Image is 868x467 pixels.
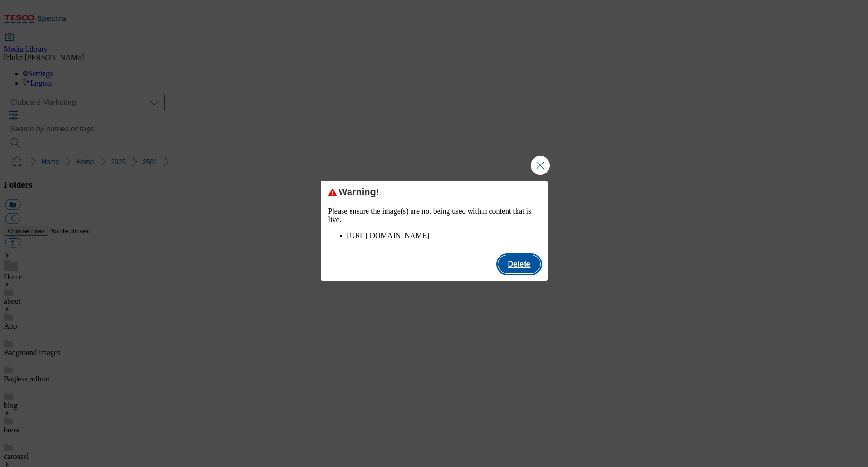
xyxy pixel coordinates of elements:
[328,207,540,224] p: Please ensure the image(s) are not being used within content that is live.
[321,181,548,281] div: Modal
[531,156,550,175] button: Close Modal
[328,186,540,198] div: Warning!
[347,232,540,240] li: [URL][DOMAIN_NAME]
[498,255,540,273] button: Delete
